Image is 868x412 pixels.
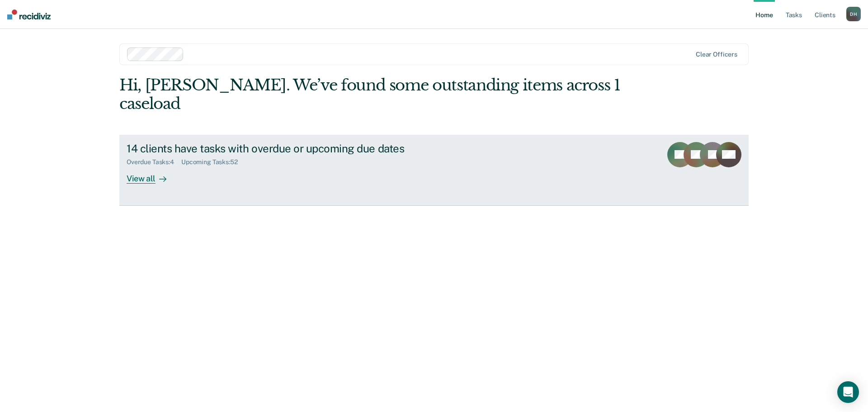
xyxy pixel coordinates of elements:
img: Recidiviz [7,9,51,19]
a: 14 clients have tasks with overdue or upcoming due datesOverdue Tasks:4Upcoming Tasks:52View all [119,135,749,206]
div: Open Intercom Messenger [837,381,859,403]
div: Overdue Tasks : 4 [127,158,181,166]
div: Hi, [PERSON_NAME]. We’ve found some outstanding items across 1 caseload [119,76,623,113]
div: Clear officers [696,51,737,58]
div: View all [127,166,177,184]
div: 14 clients have tasks with overdue or upcoming due dates [127,142,444,155]
div: D H [846,7,861,21]
div: Upcoming Tasks : 52 [181,158,245,166]
button: DH [846,7,861,21]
